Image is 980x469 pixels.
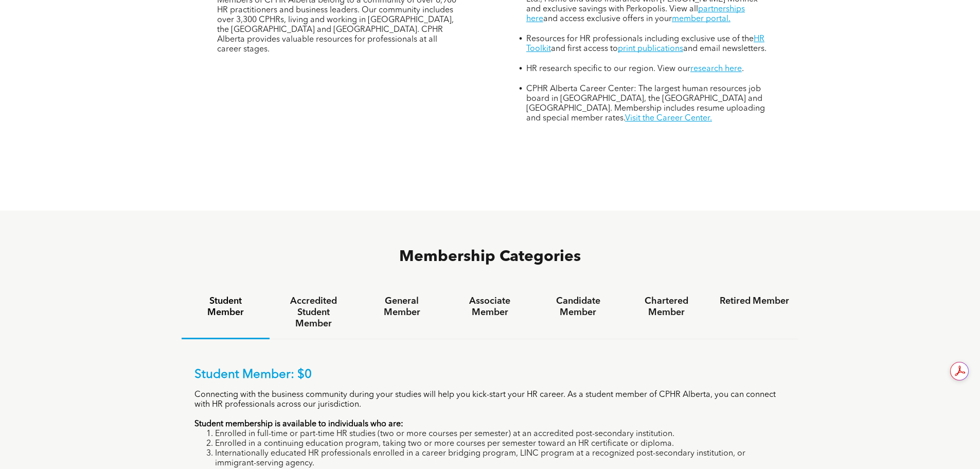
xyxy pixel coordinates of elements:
[672,15,730,23] a: member portal.
[618,45,683,53] a: print publications
[543,15,672,23] span: and access exclusive offers in your
[215,429,786,439] li: Enrolled in full-time or part-time HR studies (two or more courses per semester) at an accredited...
[194,390,786,410] p: Connecting with the business community during your studies will help you kick-start your HR caree...
[632,296,701,318] h4: Chartered Member
[742,65,744,73] span: .
[690,65,742,73] a: research here
[551,45,618,53] span: and first access to
[455,296,525,318] h4: Associate Member
[194,368,786,383] p: Student Member: $0
[683,45,767,53] span: and email newsletters.
[543,296,613,318] h4: Candidate Member
[399,249,581,265] span: Membership Categories
[215,449,786,468] li: Internationally educated HR professionals enrolled in a career bridging program, LINC program at ...
[526,85,765,123] span: CPHR Alberta Career Center: The largest human resources job board in [GEOGRAPHIC_DATA], the [GEOG...
[215,439,786,449] li: Enrolled in a continuing education program, taking two or more courses per semester toward an HR ...
[194,420,403,428] strong: Student membership is available to individuals who are:
[625,114,712,123] a: Visit the Career Center.
[526,35,754,43] span: Resources for HR professionals including exclusive use of the
[191,296,260,318] h4: Student Member
[279,296,348,329] h4: Accredited Student Member
[526,65,690,73] span: HR research specific to our region. View our
[720,296,789,307] h4: Retired Member
[367,296,436,318] h4: General Member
